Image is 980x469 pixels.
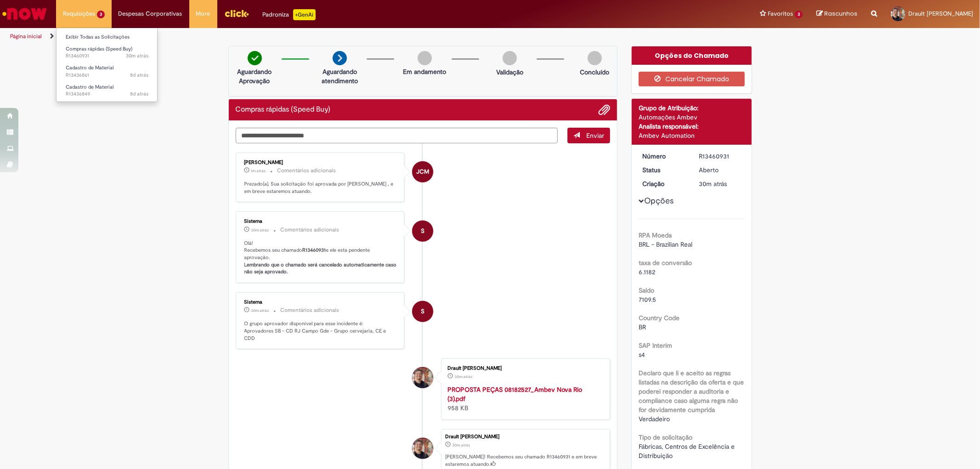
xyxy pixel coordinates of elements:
[130,72,148,79] span: 8d atrás
[251,308,269,313] span: 30m atrás
[639,240,692,249] span: BRL - Brazilian Real
[244,240,397,276] p: Olá! Recebemos seu chamado e ele esta pendente aprovação.
[639,442,736,460] span: Fábricas, Centros de Excelência e Distribuição
[236,106,331,114] h2: Compras rápidas (Speed Buy) Histórico de tíquete
[412,220,433,242] div: System
[403,67,446,76] p: Em andamento
[639,415,670,423] span: Verdadeiro
[452,442,470,448] span: 30m atrás
[416,161,429,183] span: JCM
[639,341,672,350] b: SAP Interim
[421,300,425,322] span: S
[130,90,148,97] span: 8d atrás
[639,122,745,131] div: Analista responsável:
[567,128,610,143] button: Enviar
[639,103,745,113] div: Grupo de Atribuição:
[56,28,158,102] ul: Requisições
[63,9,95,18] span: Requisições
[635,165,692,175] dt: Status
[768,9,793,18] span: Favoritos
[639,369,744,414] b: Declaro que li e aceito as regras listadas na descrição da oferta e que poderei responder a audit...
[421,220,425,242] span: S
[824,9,857,18] span: Rascunhos
[57,32,158,42] a: Exibir Todas as Solicitações
[639,314,680,322] b: Country Code
[580,68,609,77] p: Concluído
[236,128,558,143] textarea: Digite sua mensagem aqui...
[639,323,646,331] span: BR
[232,67,277,85] p: Aguardando Aprovação
[224,6,249,20] img: click_logo_yellow_360x200.png
[251,168,266,174] span: 1m atrás
[639,259,692,267] b: taxa de conversão
[454,374,472,379] span: 30m atrás
[66,90,148,98] span: R13436849
[598,104,610,116] button: Adicionar anexos
[412,438,433,459] div: Drault Almeida Thoma Filho
[57,82,158,99] a: Aberto R13436849 : Cadastro de Material
[126,52,148,59] time: 29/08/2025 09:05:28
[244,299,397,305] div: Sistema
[503,51,517,65] img: img-circle-grey.png
[586,131,604,140] span: Enviar
[281,226,340,234] small: Comentários adicionais
[635,152,692,161] dt: Número
[795,11,803,18] span: 3
[639,131,745,140] div: Ambev Automation
[699,152,742,161] div: R13460931
[412,367,433,388] div: Drault Almeida Thoma Filho
[10,33,42,40] a: Página inicial
[816,10,857,18] a: Rascunhos
[412,301,433,322] div: System
[303,247,326,254] b: R13460931
[639,433,692,441] b: Tipo de solicitação
[244,160,397,165] div: [PERSON_NAME]
[699,180,727,188] span: 30m atrás
[445,453,605,468] p: [PERSON_NAME]! Recebemos seu chamado R13460931 e em breve estaremos atuando.
[448,385,582,403] a: PROPOSTA PEÇAS 08182527_Ambev Nova Rio (3).pdf
[908,10,973,17] span: Drault [PERSON_NAME]
[639,231,672,239] b: RPA Moeda
[251,227,269,233] time: 29/08/2025 09:05:39
[639,295,656,304] span: 7109.5
[263,9,316,20] div: Padroniza
[244,219,397,224] div: Sistema
[251,308,269,313] time: 29/08/2025 09:05:36
[412,161,433,182] div: José Carlos Menezes De Oliveira Junior
[278,167,336,175] small: Comentários adicionais
[333,51,347,65] img: arrow-next.png
[639,113,745,122] div: Automações Ambev
[66,52,148,60] span: R13460931
[251,168,266,174] time: 29/08/2025 09:34:19
[97,11,105,18] span: 3
[699,179,742,188] div: 29/08/2025 09:05:26
[496,68,523,77] p: Validação
[448,366,600,371] div: Drault [PERSON_NAME]
[699,180,727,188] time: 29/08/2025 09:05:26
[130,72,148,79] time: 21/08/2025 15:06:38
[251,227,269,233] span: 30m atrás
[126,52,148,59] span: 30m atrás
[588,51,602,65] img: img-circle-grey.png
[244,320,397,342] p: O grupo aprovador disponível para esse incidente é: Aprovadores SB - CD RJ Campo Gde - Grupo cerv...
[699,165,742,175] div: Aberto
[639,268,655,276] span: 6.1182
[317,67,362,85] p: Aguardando atendimento
[66,72,148,79] span: R13436861
[635,179,692,188] dt: Criação
[130,90,148,97] time: 21/08/2025 15:05:20
[448,385,600,412] div: 958 KB
[248,51,262,65] img: check-circle-green.png
[639,286,654,294] b: Saldo
[244,181,397,195] p: Prezado(a), Sua solicitação foi aprovada por [PERSON_NAME] , e em breve estaremos atuando.
[244,261,398,276] b: Lembrando que o chamado será cancelado automaticamente caso não seja aprovado.
[57,44,158,61] a: Aberto R13460931 : Compras rápidas (Speed Buy)
[639,350,645,359] span: s4
[196,9,210,18] span: More
[7,28,646,45] ul: Trilhas de página
[66,64,113,71] span: Cadastro de Material
[632,46,752,65] div: Opções do Chamado
[281,306,340,314] small: Comentários adicionais
[293,9,316,20] p: +GenAi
